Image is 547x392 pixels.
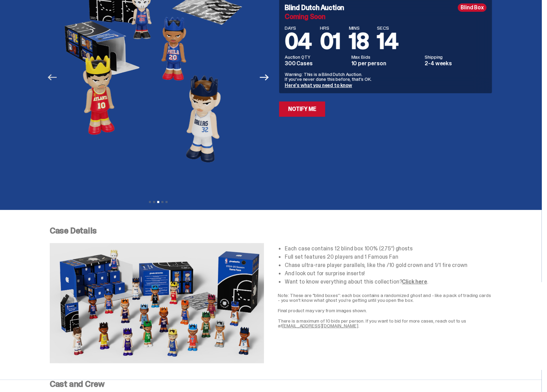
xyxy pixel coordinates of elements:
p: There is a maximum of 10 bids per person. If you want to bid for more cases, reach out to us at . [278,318,492,328]
button: View slide 4 [161,201,163,203]
span: MINS [349,26,369,30]
h4: Blind Dutch Auction [285,4,344,11]
p: Final product may vary from images shown. [278,308,492,313]
a: [EMAIL_ADDRESS][DOMAIN_NAME] [282,323,358,329]
li: Full set features 20 players and 1 Famous Fan [285,254,492,260]
p: Cast and Crew [50,380,492,388]
span: SECS [377,26,398,30]
dt: Max Bids [351,55,421,59]
li: And look out for surprise inserts! [285,271,492,276]
a: Here's what you need to know [285,82,352,88]
div: Blind Box [458,3,487,12]
button: View slide 1 [149,201,151,203]
span: HRS [320,26,341,30]
img: NBA-Case-Details.png [50,243,264,363]
span: 04 [285,27,312,56]
button: View slide 5 [166,201,168,203]
a: Notify Me [279,102,325,117]
dt: Shipping [425,55,487,59]
dd: 2-4 weeks [425,61,487,66]
dd: 10 per person [351,61,421,66]
div: Coming Soon [285,13,487,20]
p: Note: These are "blind boxes”: each box contains a randomized ghost and - like a pack of trading ... [278,293,492,303]
li: Want to know everything about this collection? . [285,279,492,285]
span: DAYS [285,26,312,30]
li: Each case contains 12 blind box 100% (2.75”) ghosts [285,246,492,251]
p: Warning: This is a Blind Dutch Auction. If you’ve never done this before, that’s OK. [285,72,487,82]
span: 01 [320,27,341,56]
button: Previous [45,70,60,85]
li: Chase ultra-rare player parallels, like the /10 gold crown and 1/1 fire crown [285,262,492,268]
span: 14 [377,27,398,56]
dt: Auction QTY [285,55,347,59]
button: Next [257,70,272,85]
button: View slide 3 [157,201,159,203]
p: Case Details [50,227,492,235]
dd: 300 Cases [285,61,347,66]
a: Click here [402,278,427,285]
button: View slide 2 [153,201,155,203]
span: 18 [349,27,369,56]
